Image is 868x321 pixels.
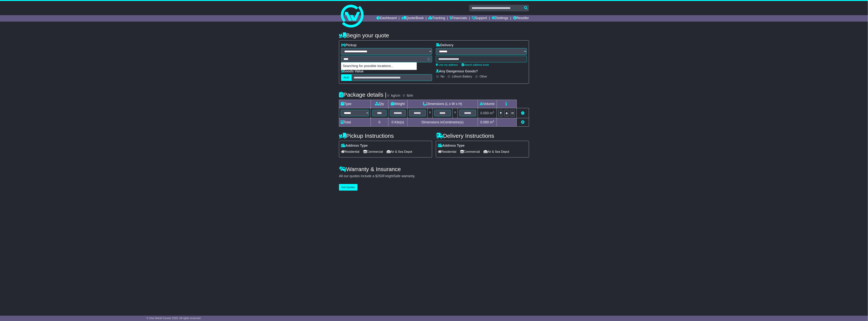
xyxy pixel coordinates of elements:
span: Commercial [363,149,383,155]
sup: 3 [493,111,494,114]
td: Kilo(s) [388,118,408,127]
a: Dashboard [376,15,397,22]
span: 0.000 [480,111,489,115]
span: 0 [392,120,393,124]
td: Weight [388,100,408,108]
td: Qty [371,100,388,108]
a: Add new item [521,120,524,124]
typeahead: Please provide city [341,56,432,62]
td: Dimensions (L x W x H) [407,100,478,108]
h4: Warranty & Insurance [339,166,529,172]
span: Air & Sea Depot [484,149,509,155]
label: AUD [341,74,352,81]
a: Quote/Book [401,15,424,22]
td: Dimensions in Centimetre(s) [407,118,478,127]
td: Volume [478,100,497,108]
td: x [428,108,432,118]
label: Goods Value [341,69,364,74]
label: Address Type [341,144,368,148]
span: Residential [438,149,456,155]
span: 0.000 [480,120,489,124]
label: Pickup [341,43,357,47]
a: Use my address [436,63,458,66]
a: Settings [492,15,508,22]
label: lb/in [407,94,413,98]
td: Total [339,118,371,127]
button: Get Quotes [339,184,358,191]
label: Address Type [438,144,465,148]
a: Search address book [462,63,489,66]
td: x [453,108,458,118]
span: m [490,111,494,115]
h4: Begin your quote [339,32,529,38]
sup: 3 [493,120,494,123]
td: 0 [371,118,388,127]
td: Type [339,100,371,108]
h4: Package details | [339,92,386,98]
span: 250 [377,174,383,178]
a: Reseller [513,15,529,22]
label: kg/cm [391,94,400,98]
a: Financials [450,15,467,22]
span: © One World Courier 2025. All rights reserved. [146,317,201,320]
span: Air & Sea Depot [387,149,412,155]
label: Any Dangerous Goods? [436,69,478,74]
label: Other [480,75,487,78]
a: Support [472,15,487,22]
h4: Pickup Instructions [339,133,432,139]
a: Remove this item [521,111,524,115]
span: Residential [341,149,359,155]
h4: Delivery Instructions [436,133,529,139]
label: No [441,75,444,78]
label: Delivery [436,43,453,47]
label: Lithium Battery [452,75,472,78]
p: Searching for possible locations... [341,63,417,70]
span: m [490,120,494,124]
div: All our quotes include a $ FreightSafe warranty. [339,174,529,178]
a: Tracking [429,15,445,22]
span: Commercial [460,149,480,155]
